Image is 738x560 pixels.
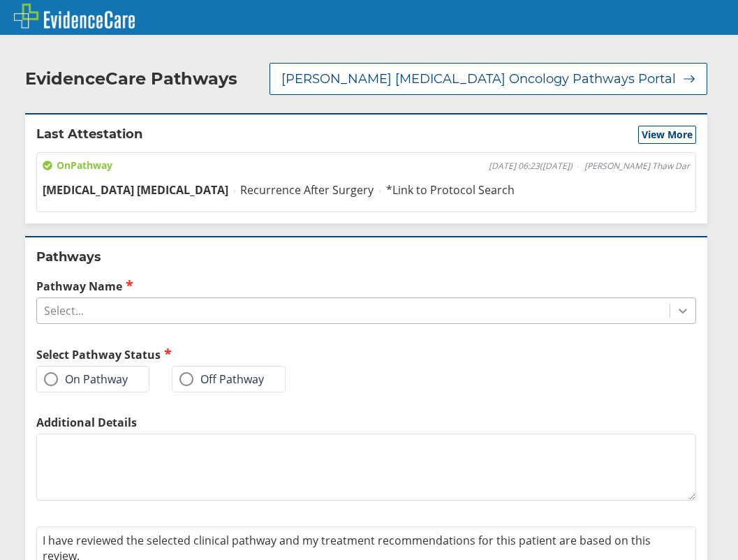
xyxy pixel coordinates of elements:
span: [DATE] 06:23 ( [DATE] ) [489,161,573,172]
span: [MEDICAL_DATA] [MEDICAL_DATA] [43,182,228,198]
label: On Pathway [44,372,128,386]
label: Additional Details [36,415,696,430]
span: On Pathway [43,159,112,172]
span: [PERSON_NAME] Thaw Dar [584,161,690,172]
img: EvidenceCare [14,3,135,29]
label: Off Pathway [179,372,264,386]
button: View More [638,126,696,144]
h2: EvidenceCare Pathways [25,68,237,89]
span: Recurrence After Surgery [240,182,374,198]
div: Select... [44,303,84,318]
label: Pathway Name [36,278,696,294]
span: [PERSON_NAME] [MEDICAL_DATA] Oncology Pathways Portal [281,71,676,87]
span: *Link to Protocol Search [386,182,515,198]
h2: Pathways [36,249,696,265]
span: View More [642,128,693,142]
h2: Select Pathway Status [36,346,361,362]
button: [PERSON_NAME] [MEDICAL_DATA] Oncology Pathways Portal [270,63,707,95]
h2: Last Attestation [36,126,142,144]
